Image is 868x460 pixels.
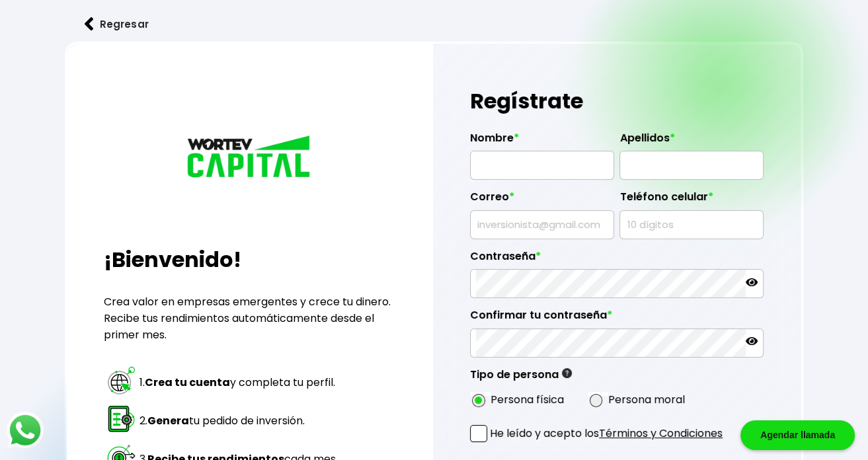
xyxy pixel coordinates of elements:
[85,17,94,31] img: flecha izquierda
[147,413,189,428] strong: Genera
[470,190,614,210] label: Correo
[470,309,764,328] label: Confirmar tu contraseña
[470,132,614,151] label: Nombre
[619,190,764,210] label: Teléfono celular
[106,365,137,396] img: paso 1
[139,402,338,440] td: 2. tu pedido de inversión.
[491,391,564,408] label: Persona física
[740,420,855,450] div: Agendar llamada
[106,403,137,434] img: paso 2
[470,368,572,388] label: Tipo de persona
[104,293,396,343] p: Crea valor en empresas emergentes y crece tu dinero. Recibe tus rendimientos automáticamente desd...
[599,426,723,441] a: Términos y Condiciones
[65,7,803,42] a: flecha izquierdaRegresar
[562,368,572,378] img: gfR76cHglkPwleuBLjWdxeZVvX9Wp6JBDmjRYY8JYDQn16A2ICN00zLTgIroGa6qie5tIuWH7V3AapTKqzv+oMZsGfMUqL5JM...
[619,132,764,151] label: Apellidos
[184,134,316,182] img: logo_wortev_capital
[476,211,608,239] input: inversionista@gmail.com
[145,375,230,390] strong: Crea tu cuenta
[65,7,168,42] button: Regresar
[608,391,685,408] label: Persona moral
[104,244,396,276] h2: ¡Bienvenido!
[470,250,764,270] label: Contraseña
[470,81,764,121] h1: Regístrate
[625,211,758,239] input: 10 dígitos
[490,425,723,441] p: He leído y acepto los
[139,364,338,401] td: 1. y completa tu perfil.
[7,412,44,449] img: logos_whatsapp-icon.242b2217.svg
